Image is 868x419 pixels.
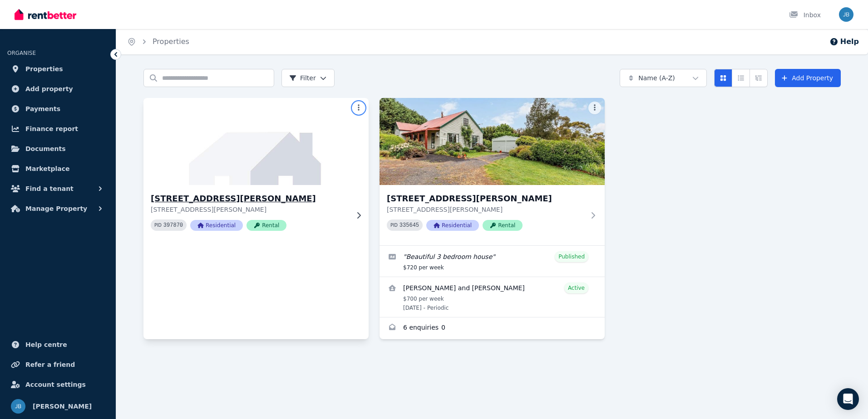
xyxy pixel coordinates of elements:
code: 335645 [399,222,419,229]
button: Card view [714,69,732,87]
p: [STREET_ADDRESS][PERSON_NAME] [151,205,349,214]
code: 397870 [163,222,183,229]
a: Account settings [7,375,108,394]
h3: [STREET_ADDRESS][PERSON_NAME] [151,192,349,205]
span: Account settings [25,379,86,390]
span: Find a tenant [25,183,74,194]
a: Properties [153,37,189,46]
span: Properties [25,63,63,74]
span: Finance report [25,123,78,134]
button: Filter [281,69,335,87]
a: Help centre [7,336,108,354]
span: Rental [247,220,286,231]
div: Inbox [789,10,821,19]
span: ORGANISE [7,50,36,56]
div: View options [714,69,768,87]
a: Payments [7,100,108,118]
a: Add property [7,80,108,98]
img: 12 Trewhella Dr, Newham [138,96,375,187]
button: Expanded list view [750,69,768,87]
span: Name (A-Z) [638,73,675,83]
span: Rental [483,220,523,231]
h3: [STREET_ADDRESS][PERSON_NAME] [387,192,585,205]
p: [STREET_ADDRESS][PERSON_NAME] [387,205,585,214]
span: Manage Property [25,203,87,214]
button: Manage Property [7,200,108,218]
button: Name (A-Z) [620,69,707,87]
img: RentBetter [15,8,76,21]
small: PID [154,223,162,228]
span: Help centre [25,339,67,350]
div: Open Intercom Messenger [837,388,859,410]
span: Marketplace [25,163,69,174]
span: Payments [25,103,60,114]
span: Residential [190,220,243,231]
a: Add Property [775,69,841,87]
span: Add property [25,83,73,94]
button: More options [588,102,601,114]
span: Filter [289,73,316,83]
a: View details for Christine Inkley and Matthew Oastler [380,277,605,317]
span: Refer a friend [25,359,75,370]
a: Refer a friend [7,356,108,374]
button: Find a tenant [7,180,108,198]
span: [PERSON_NAME] [33,401,92,412]
a: 12 Trewhella Dr, Newham[STREET_ADDRESS][PERSON_NAME][STREET_ADDRESS][PERSON_NAME]PID 397870Reside... [143,98,369,245]
a: Finance report [7,120,108,138]
a: Properties [7,60,108,78]
img: Jeff Blunden [11,399,25,414]
button: Compact list view [732,69,750,87]
span: Residential [426,220,479,231]
a: Marketplace [7,160,108,178]
a: Enquiries for 12 Trewhella Drive, Newham [380,317,605,339]
a: Edit listing: Beautiful 3 bedroom house [380,246,605,277]
span: Documents [25,143,66,154]
button: More options [352,102,365,114]
button: Help [829,36,859,47]
a: 12 Trewhella Drive, Newham[STREET_ADDRESS][PERSON_NAME][STREET_ADDRESS][PERSON_NAME]PID 335645Res... [380,98,605,245]
img: 12 Trewhella Drive, Newham [380,98,605,185]
nav: Breadcrumb [116,29,200,54]
small: PID [390,223,398,228]
img: Jeff Blunden [839,7,853,22]
a: Documents [7,140,108,158]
